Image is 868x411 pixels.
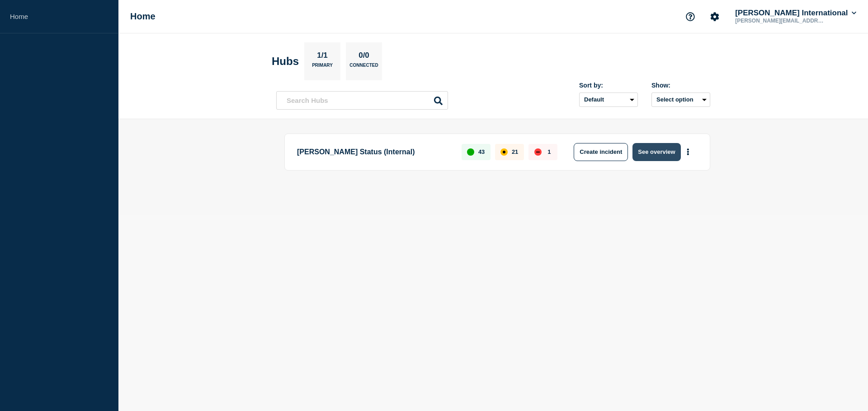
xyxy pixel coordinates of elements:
[682,143,694,160] button: More actions
[276,91,448,110] input: Search Hubs
[355,51,373,63] p: 0/0
[632,143,680,161] button: See overview
[130,11,156,22] h1: Home
[512,148,518,155] p: 21
[272,55,299,68] h2: Hubs
[579,82,638,89] div: Sort by:
[733,18,827,24] p: [PERSON_NAME][EMAIL_ADDRESS][PERSON_NAME][DOMAIN_NAME]
[478,148,485,155] p: 43
[349,63,378,72] p: Connected
[651,82,710,89] div: Show:
[579,92,638,107] select: Sort by
[314,51,331,63] p: 1/1
[705,7,724,26] button: Account settings
[467,148,474,156] div: up
[547,148,551,155] p: 1
[651,92,710,107] button: Select option
[733,9,858,18] button: [PERSON_NAME] International
[574,143,628,161] button: Create incident
[500,148,508,156] div: affected
[312,63,333,72] p: Primary
[297,143,451,161] p: [PERSON_NAME] Status (Internal)
[681,7,700,26] button: Support
[534,148,542,156] div: down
